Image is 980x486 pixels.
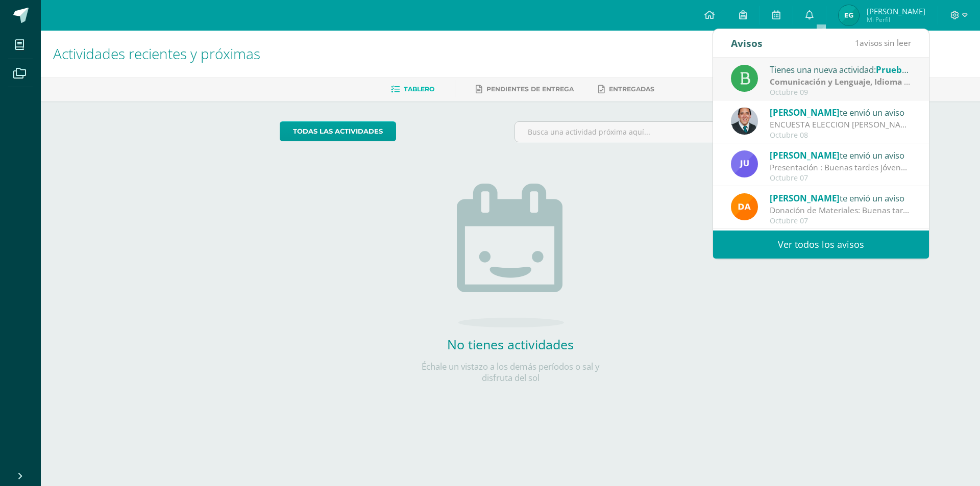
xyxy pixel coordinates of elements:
span: Entregadas [609,85,654,93]
h2: No tienes actividades [408,336,612,353]
a: Ver todos los avisos [713,231,929,259]
span: Pendientes de entrega [486,85,574,93]
div: | Prueba de Logro [770,76,912,88]
span: Prueba de logro [876,64,943,75]
div: ENCUESTA ELECCION DE CARRERA IV BACHILLERATO 2026 - ELECCION FINAL-: Estimados Estudiantes de III... [770,119,912,131]
a: Entregadas [598,81,654,97]
div: te envió un aviso [770,106,912,119]
div: te envió un aviso [770,148,912,162]
img: f9d34ca01e392badc01b6cd8c48cabbd.png [731,193,758,220]
span: [PERSON_NAME] [770,192,840,204]
div: Octubre 07 [770,174,912,183]
div: Presentación : Buenas tardes jóvenes, gusto en saludarlos. Varios me han hecho la solicitud de la... [770,162,912,173]
span: Tablero [404,85,434,93]
a: Pendientes de entrega [476,81,574,97]
div: Octubre 08 [770,131,912,140]
div: Avisos [731,29,763,57]
a: Tablero [391,81,434,97]
div: Octubre 09 [770,88,912,97]
div: te envió un aviso [770,191,912,204]
img: 2f08d38560f453b6d64c68189f578bca.png [839,5,859,25]
strong: Comunicación y Lenguaje, Idioma Español [770,76,935,87]
img: 0261123e46d54018888246571527a9cf.png [731,150,758,177]
img: 2306758994b507d40baaa54be1d4aa7e.png [731,108,758,135]
p: Échale un vistazo a los demás períodos o sal y disfruta del sol [408,361,612,383]
span: 1 [855,37,860,48]
img: no_activities.png [457,184,564,327]
input: Busca una actividad próxima aquí... [515,122,741,142]
span: Actividades recientes y próximas [53,44,260,63]
a: todas las Actividades [280,121,396,141]
span: Mi Perfil [867,15,925,24]
span: [PERSON_NAME] [770,107,840,118]
div: Tienes una nueva actividad: [770,63,912,76]
span: avisos sin leer [855,37,911,48]
div: Octubre 07 [770,217,912,225]
div: Donación de Materiales: Buenas tardes estimados padres de familia, por este medio les envío un co... [770,204,912,216]
span: [PERSON_NAME] [867,6,925,16]
span: [PERSON_NAME] [770,149,840,161]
